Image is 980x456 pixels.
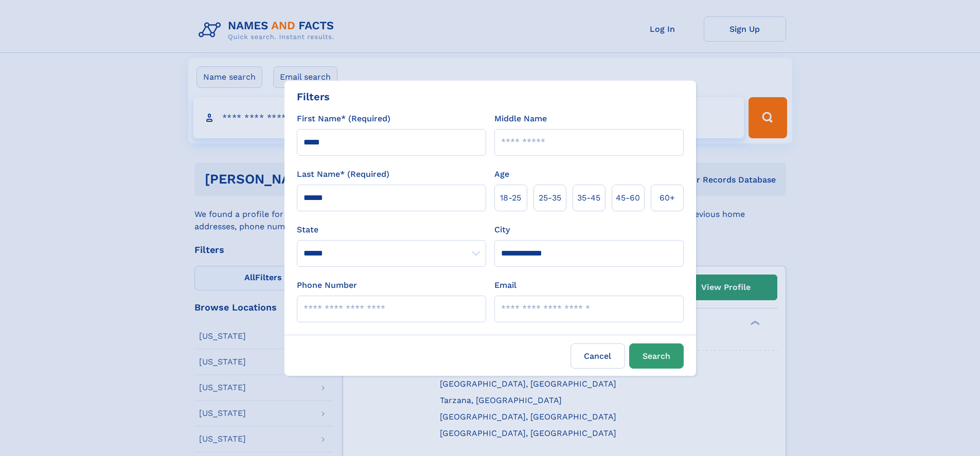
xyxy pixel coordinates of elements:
button: Search [629,343,684,369]
span: 45‑60 [616,192,640,204]
label: Cancel [571,343,625,369]
span: 18‑25 [500,192,521,204]
label: Phone Number [297,279,357,291]
label: First Name* (Required) [297,113,390,125]
span: 25‑35 [539,192,561,204]
span: 60+ [660,192,675,204]
label: Last Name* (Required) [297,168,389,180]
label: State [297,224,486,236]
span: 35‑45 [577,192,600,204]
label: Middle Name [494,113,547,125]
label: Email [494,279,516,291]
div: Filters [297,89,330,104]
label: City [494,224,510,236]
label: Age [494,168,509,180]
